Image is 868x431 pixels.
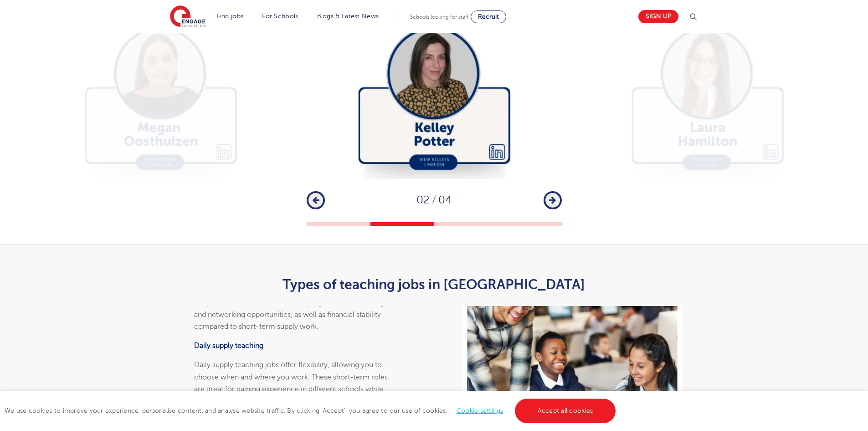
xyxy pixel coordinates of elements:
[416,194,430,206] span: 02
[282,277,585,292] b: Types of teaching jobs in [GEOGRAPHIC_DATA]
[478,13,499,20] span: Recruit
[638,10,678,23] a: Sign up
[410,14,469,20] span: Schools looking for staff
[307,222,370,226] button: 1 of 4
[434,222,498,226] button: 3 of 4
[457,407,503,414] a: Cookie settings
[194,342,263,350] b: Daily supply teaching
[262,13,298,20] a: For Schools
[194,361,388,405] span: Daily supply teaching jobs offer flexibility, allowing you to choose when and where you work. The...
[170,5,205,28] img: Engage Education
[471,10,506,23] a: Recruit
[370,222,434,226] button: 2 of 4
[498,222,562,226] button: 4 of 4
[217,13,244,20] a: Find jobs
[317,13,379,20] a: Blogs & Latest News
[438,194,452,206] span: 04
[5,407,618,414] span: We use cookies to improve your experience, personalise content, and analyse website traffic. By c...
[430,194,438,206] span: /
[515,399,616,423] a: Accept all cookies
